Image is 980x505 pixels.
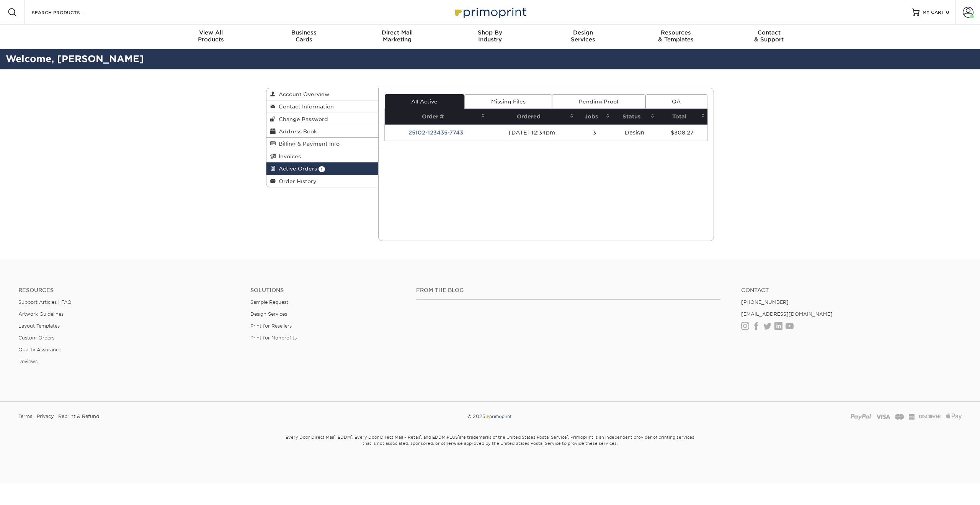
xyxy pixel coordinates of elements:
td: 25102-123435-7743 [385,125,488,141]
sup: ® [567,434,568,438]
a: Pending Proof [552,94,645,109]
a: BusinessCards [258,25,351,49]
a: Contact& Support [722,25,815,49]
a: Order History [266,175,378,187]
span: MY CART [923,9,944,16]
th: Order # [385,109,488,125]
a: Reviews [18,359,38,364]
span: Account Overview [276,91,329,97]
span: Direct Mail [351,29,444,36]
a: Invoices [266,150,378,162]
input: SEARCH PRODUCTS..... [31,8,106,17]
div: © 2025 [331,411,649,422]
div: Services [536,29,629,43]
td: [DATE] 12:34pm [487,125,576,141]
sup: ® [458,434,459,438]
span: Billing & Payment Info [276,141,340,147]
a: Change Password [266,113,378,125]
a: Shop ByIndustry [444,25,537,49]
a: All Active [385,94,464,109]
a: Account Overview [266,88,378,100]
td: $308.27 [657,125,707,141]
span: Change Password [276,116,328,122]
h4: Resources [18,287,239,293]
span: Business [258,29,351,36]
div: Cards [258,29,351,43]
span: Active Orders [276,166,317,172]
h4: Solutions [250,287,405,293]
span: Contact [722,29,815,36]
div: Products [165,29,258,43]
a: Print for Resellers [250,323,292,329]
span: Order History [276,178,317,184]
span: Shop By [444,29,537,36]
a: Artwork Guidelines [18,311,64,317]
a: Print for Nonprofits [250,335,297,341]
span: 1 [318,166,325,172]
th: Jobs [576,109,612,125]
span: Invoices [276,153,301,159]
a: Support Articles | FAQ [18,299,72,305]
div: & Templates [629,29,722,43]
small: Every Door Direct Mail , EDDM , Every Door Direct Mail – Retail , and EDDM PLUS are trademarks of... [266,431,714,465]
a: QA [645,94,707,109]
a: Resources& Templates [629,25,722,49]
a: [EMAIL_ADDRESS][DOMAIN_NAME] [741,311,833,317]
a: Terms [18,411,32,422]
a: Reprint & Refund [58,411,99,422]
sup: ® [351,434,352,438]
h4: From the Blog [416,287,720,293]
a: Contact Information [266,100,378,113]
a: Privacy [37,411,54,422]
th: Total [657,109,707,125]
th: Status [612,109,657,125]
td: Design [612,125,657,141]
a: Contact [741,287,962,293]
a: Custom Orders [18,335,54,341]
sup: ® [420,434,421,438]
span: Contact Information [276,103,334,110]
img: Primoprint [452,4,528,20]
a: Sample Request [250,299,288,305]
a: Billing & Payment Info [266,138,378,150]
span: View All [165,29,258,36]
a: Quality Assurance [18,347,61,353]
a: Design Services [250,311,287,317]
a: View AllProducts [165,25,258,49]
span: Design [536,29,629,36]
a: DesignServices [536,25,629,49]
a: [PHONE_NUMBER] [741,299,789,305]
a: Layout Templates [18,323,60,329]
span: Address Book [276,128,317,134]
div: & Support [722,29,815,43]
th: Ordered [487,109,576,125]
a: Active Orders 1 [266,162,378,175]
a: Address Book [266,125,378,138]
a: Direct MailMarketing [351,25,444,49]
td: 3 [576,125,612,141]
span: Resources [629,29,722,36]
div: Marketing [351,29,444,43]
a: Missing Files [464,94,552,109]
sup: ® [334,434,335,438]
div: Industry [444,29,537,43]
img: Primoprint [485,413,512,419]
span: 0 [946,10,949,15]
